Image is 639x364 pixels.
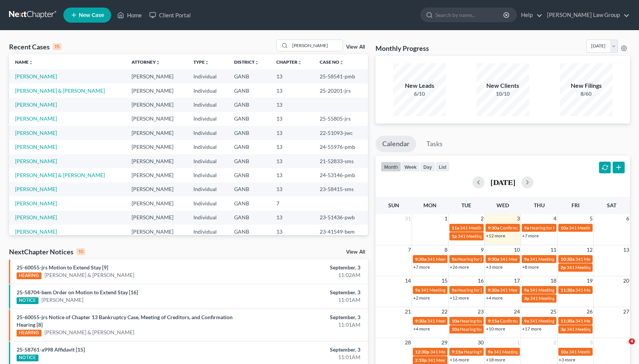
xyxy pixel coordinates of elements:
a: [PERSON_NAME] & [PERSON_NAME] [44,271,134,279]
span: 341 Meeting for [PERSON_NAME][US_STATE] [430,349,521,355]
span: 9a [524,256,529,262]
span: New Case [79,12,104,18]
td: 13 [270,168,314,182]
span: 1 [516,338,521,347]
td: [PERSON_NAME] [126,211,187,225]
span: 3 [516,214,521,223]
span: 31 [404,214,412,223]
a: Typeunfold_more [193,59,209,65]
a: [PERSON_NAME] [15,115,57,122]
span: 2:10p [415,357,427,363]
td: 25-55805-jrs [314,112,368,126]
td: [PERSON_NAME] [126,196,187,210]
span: Hearing for [PERSON_NAME] [457,287,516,293]
span: 341 Meeting for [PERSON_NAME] & [PERSON_NAME] [427,256,535,262]
span: 21 [404,307,412,316]
div: NOTICE [17,297,38,304]
div: New Clients [477,81,529,90]
td: GANB [228,112,270,126]
div: 11:01AM [251,296,361,304]
a: [PERSON_NAME] [15,214,57,220]
a: Help [517,8,542,22]
span: 2 [553,338,557,347]
a: [PERSON_NAME] [15,101,57,108]
span: Hearing for [PERSON_NAME] [460,318,519,324]
td: 13 [270,154,314,168]
span: 341 Meeting for [PERSON_NAME] [460,225,528,231]
span: 341 Meeting for [PERSON_NAME] [493,349,561,355]
span: Hearing for Kannathaporn [PERSON_NAME] [530,225,618,231]
span: 10a [561,225,568,231]
a: [PERSON_NAME] [15,73,57,80]
div: Recent Cases [9,42,61,51]
td: [PERSON_NAME] [126,126,187,140]
span: 12 [586,245,593,254]
td: 13 [270,182,314,196]
a: [PERSON_NAME] [15,158,57,164]
td: GANB [228,126,270,140]
span: 341 Meeting for [PERSON_NAME] [458,233,526,239]
span: Confirmation Hearing for [PERSON_NAME] [500,225,586,231]
input: Search by name... [290,40,343,51]
span: 10:30a [561,256,575,262]
span: 25 [550,307,557,316]
span: Mon [423,202,437,208]
a: Chapterunfold_more [276,59,302,65]
span: 341 Meeting for [PERSON_NAME] [530,287,598,293]
span: 341 Meeting for [PERSON_NAME] [569,349,637,355]
a: +18 more [486,357,505,362]
span: 16 [477,276,484,285]
a: Tasks [420,136,449,152]
div: September, 3 [251,346,361,353]
a: +16 more [450,357,469,362]
span: 9:30a [415,318,426,324]
span: 341 Meeting for [PERSON_NAME] [500,256,568,262]
a: +3 more [486,264,503,270]
span: 9a [524,225,529,231]
td: [PERSON_NAME] [126,98,187,112]
span: 9:15a [488,318,499,324]
td: Individual [187,154,228,168]
td: Individual [187,168,228,182]
span: 2 [480,214,484,223]
span: 10a [452,318,459,324]
div: 10 [77,248,85,255]
a: Home [113,8,146,22]
span: 17 [513,276,521,285]
td: Individual [187,225,228,239]
td: [PERSON_NAME] [126,154,187,168]
span: Hearing for [PERSON_NAME] [457,256,516,262]
div: HEARING [17,330,41,336]
span: 15 [441,276,448,285]
td: Individual [187,84,228,98]
span: 4 [625,338,630,347]
td: 23-41549-bem [314,225,368,239]
span: Thu [534,202,545,208]
a: Client Portal [146,8,195,22]
div: 11:01AM [251,321,361,329]
div: New Leads [393,81,446,90]
span: 30 [477,338,484,347]
div: New Filings [560,81,613,90]
a: Nameunfold_more [15,59,33,65]
td: Individual [187,112,228,126]
td: Individual [187,196,228,210]
input: Search by name... [435,8,504,22]
span: Sat [607,202,616,208]
a: View All [346,44,365,50]
td: Individual [187,69,228,83]
a: Calendar [375,136,416,152]
span: 8 [444,245,448,254]
div: 11:01AM [251,353,361,361]
span: 341 Meeting for [PERSON_NAME] [421,287,489,293]
span: 22 [441,307,448,316]
button: day [420,162,435,172]
td: 7 [270,196,314,210]
span: 1p [452,233,457,239]
a: [PERSON_NAME] & [PERSON_NAME] [44,329,134,336]
td: GANB [228,98,270,112]
td: 13 [270,98,314,112]
div: September, 3 [251,264,361,271]
td: GANB [228,211,270,225]
span: 24 [513,307,521,316]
